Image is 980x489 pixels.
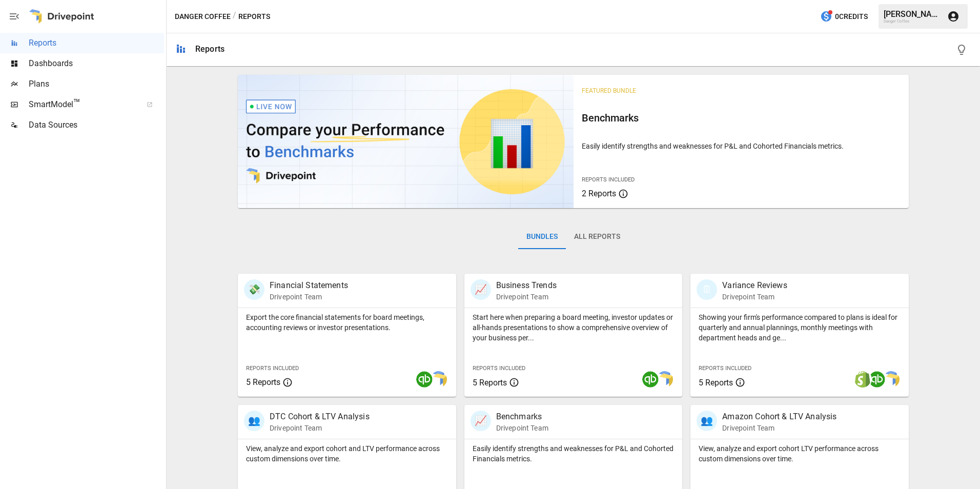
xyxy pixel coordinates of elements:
span: SmartModel [29,98,135,111]
img: shopify [854,371,871,388]
div: 👥 [244,411,264,431]
div: 📈 [471,411,491,431]
p: Easily identify strengths and weaknesses for P&L and Cohorted Financials metrics. [473,443,675,464]
p: Showing your firm's performance compared to plans is ideal for quarterly and annual plannings, mo... [699,312,901,343]
span: 0 Credits [835,10,868,23]
img: smart model [657,371,673,388]
img: video thumbnail [238,75,574,208]
p: Drivepoint Team [722,423,836,433]
p: Start here when preparing a board meeting, investor updates or all-hands presentations to show a ... [473,312,675,343]
button: 0Credits [816,7,872,26]
p: Easily identify strengths and weaknesses for P&L and Cohorted Financials metrics. [582,141,901,151]
span: Reports Included [699,365,751,372]
p: Drivepoint Team [496,423,548,433]
div: Danger Coffee [884,19,941,24]
button: Danger Coffee [175,10,231,23]
p: Variance Reviews [722,279,787,292]
div: / [233,10,236,23]
p: Export the core financial statements for board meetings, accounting reviews or investor presentat... [246,312,448,333]
span: ™ [73,97,80,110]
span: Data Sources [29,119,164,131]
span: 5 Reports [473,378,507,388]
img: smart model [431,371,447,388]
button: All Reports [566,225,628,249]
span: 2 Reports [582,189,616,198]
span: Reports [29,37,164,49]
p: Benchmarks [496,411,548,423]
button: Bundles [518,225,566,249]
div: 🗓 [697,279,717,300]
p: View, analyze and export cohort LTV performance across custom dimensions over time. [699,443,901,464]
div: 💸 [244,279,264,300]
p: Drivepoint Team [270,292,348,302]
span: Reports Included [582,176,635,183]
p: DTC Cohort & LTV Analysis [270,411,370,423]
img: quickbooks [642,371,659,388]
span: Plans [29,78,164,90]
span: 5 Reports [699,378,733,388]
p: Drivepoint Team [496,292,557,302]
div: 👥 [697,411,717,431]
div: 📈 [471,279,491,300]
p: Business Trends [496,279,557,292]
p: Amazon Cohort & LTV Analysis [722,411,836,423]
span: 5 Reports [246,377,280,387]
p: Drivepoint Team [270,423,370,433]
img: quickbooks [869,371,885,388]
div: [PERSON_NAME] [884,9,941,19]
p: View, analyze and export cohort and LTV performance across custom dimensions over time. [246,443,448,464]
h6: Benchmarks [582,110,901,126]
p: Drivepoint Team [722,292,787,302]
img: quickbooks [416,371,433,388]
span: Reports Included [246,365,299,372]
span: Dashboards [29,57,164,70]
span: Featured Bundle [582,87,636,94]
img: smart model [883,371,900,388]
div: Reports [195,44,224,54]
p: Financial Statements [270,279,348,292]
span: Reports Included [473,365,525,372]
